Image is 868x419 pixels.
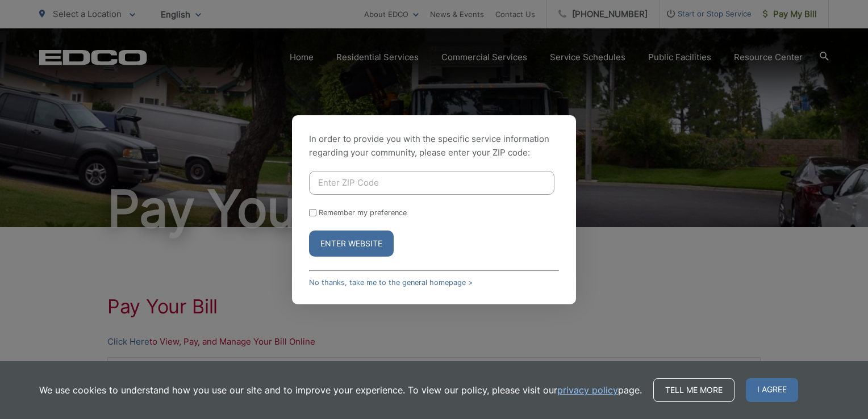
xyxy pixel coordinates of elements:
span: I agree [746,378,798,402]
button: Enter Website [309,231,394,257]
p: In order to provide you with the specific service information regarding your community, please en... [309,132,559,160]
label: Remember my preference [319,208,407,217]
a: Tell me more [653,378,735,402]
p: We use cookies to understand how you use our site and to improve your experience. To view our pol... [39,383,642,397]
a: privacy policy [557,383,618,397]
a: No thanks, take me to the general homepage > [309,278,473,287]
input: Enter ZIP Code [309,171,554,195]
